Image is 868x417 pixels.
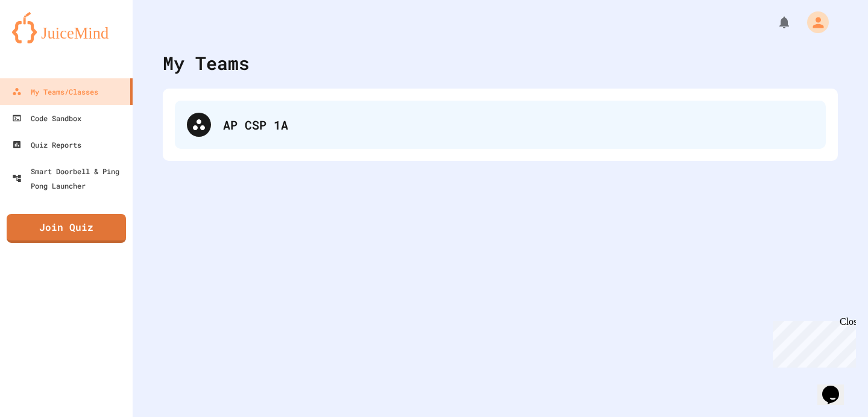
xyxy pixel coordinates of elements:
div: My Account [794,8,832,36]
iframe: chat widget [817,369,856,405]
div: My Notifications [755,12,794,33]
div: AP CSP 1A [175,101,826,149]
div: Smart Doorbell & Ping Pong Launcher [12,164,128,193]
div: My Teams [163,49,250,77]
a: Join Quiz [7,214,126,243]
img: logo-orange.svg [12,12,121,43]
iframe: chat widget [768,316,856,368]
div: Quiz Reports [12,137,81,152]
div: Chat with us now!Close [5,5,83,77]
div: My Teams/Classes [12,84,98,99]
div: Code Sandbox [12,111,81,125]
div: AP CSP 1A [223,116,814,134]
